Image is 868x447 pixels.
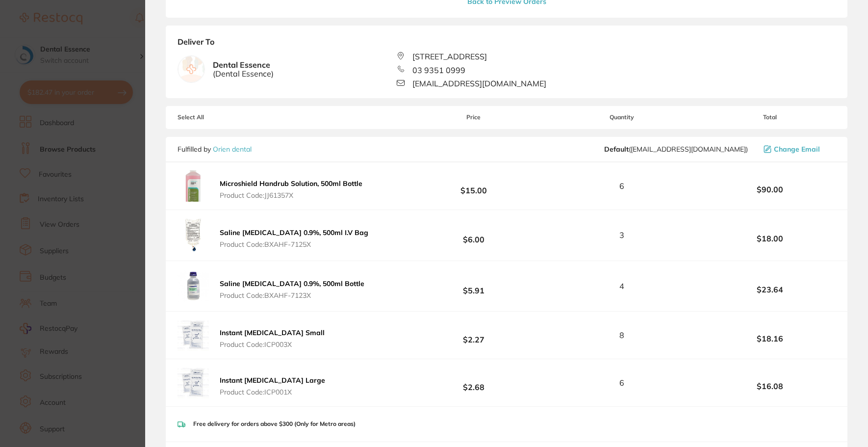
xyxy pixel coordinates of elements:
[408,226,539,244] b: $6.00
[412,66,465,75] span: 03 9351 0999
[408,374,539,392] b: $2.68
[704,285,836,294] b: $23.64
[412,79,546,88] span: [EMAIL_ADDRESS][DOMAIN_NAME]
[178,319,209,351] img: dGZseG1jaA
[217,376,328,396] button: Instant [MEDICAL_DATA] Large Product Code:ICP001X
[220,291,364,299] span: Product Code: BXAHF-7123X
[408,277,539,295] b: $5.91
[604,145,629,154] b: Default
[213,145,252,154] a: Orien dental
[619,282,624,290] span: 4
[774,145,820,153] span: Change Email
[220,376,325,385] b: Instant [MEDICAL_DATA] Large
[408,114,539,121] span: Price
[220,240,368,248] span: Product Code: BXAHF-7125X
[193,421,356,427] p: Free delivery for orders above $300 (Only for Metro areas)
[178,145,252,153] p: Fulfilled by
[178,269,209,304] img: c3BxZ3p3Zw
[220,191,362,199] span: Product Code: JJ61357X
[412,52,487,61] span: [STREET_ADDRESS]
[220,388,325,396] span: Product Code: ICP001X
[220,179,362,188] b: Microshield Handrub Solution, 500ml Bottle
[704,185,836,194] b: $90.00
[213,60,274,79] b: Dental Essence
[761,145,836,154] button: Change Email
[704,234,836,243] b: $18.00
[178,170,209,202] img: ODB5b3FzZQ
[220,328,325,337] b: Instant [MEDICAL_DATA] Small
[539,114,704,121] span: Quantity
[178,37,836,52] b: Deliver To
[704,114,836,121] span: Total
[178,218,209,253] img: YTU4bnJiMQ
[619,331,624,340] span: 8
[604,145,748,153] span: sales@orien.com.au
[619,182,624,190] span: 6
[217,279,367,300] button: Saline [MEDICAL_DATA] 0.9%, 500ml Bottle Product Code:BXAHF-7123X
[220,341,325,348] span: Product Code: ICP003X
[408,326,539,344] b: $2.27
[619,231,624,239] span: 3
[619,378,624,387] span: 6
[704,334,836,343] b: $18.16
[178,114,276,121] span: Select All
[178,56,204,82] img: empty.jpg
[178,367,209,398] img: bjI0ZGp1Nw
[217,328,328,349] button: Instant [MEDICAL_DATA] Small Product Code:ICP003X
[220,279,364,288] b: Saline [MEDICAL_DATA] 0.9%, 500ml Bottle
[217,228,371,249] button: Saline [MEDICAL_DATA] 0.9%, 500ml I.V Bag Product Code:BXAHF-7125X
[213,69,274,78] span: ( Dental Essence )
[220,228,368,237] b: Saline [MEDICAL_DATA] 0.9%, 500ml I.V Bag
[217,179,365,200] button: Microshield Handrub Solution, 500ml Bottle Product Code:JJ61357X
[704,382,836,391] b: $16.08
